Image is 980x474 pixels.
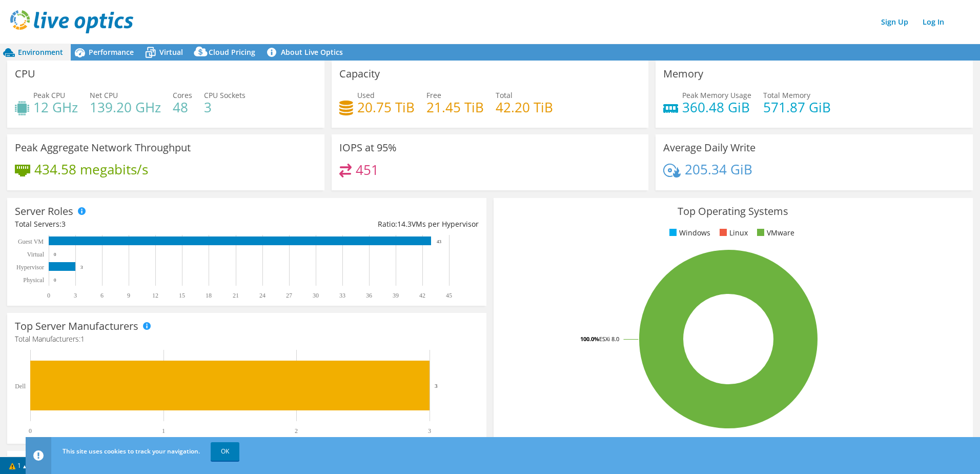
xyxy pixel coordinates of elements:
[357,102,415,113] h4: 20.75 TiB
[47,292,50,299] text: 0
[27,251,45,258] text: Virtual
[62,219,66,229] span: 3
[33,102,78,113] h4: 12 GHz
[15,321,138,332] h3: Top Server Manufacturers
[763,102,831,113] h4: 571.87 GiB
[247,219,478,230] div: Ratio: VMs per Hypervisor
[33,90,65,100] span: Peak CPU
[663,68,703,80] h3: Memory
[90,102,161,113] h4: 139.20 GHz
[339,292,345,299] text: 33
[89,47,134,57] span: Performance
[295,427,298,434] text: 2
[426,90,441,100] span: Free
[206,292,212,299] text: 18
[18,238,44,245] text: Guest VM
[16,264,44,271] text: Hypervisor
[15,383,26,390] text: Dell
[152,292,158,299] text: 12
[173,90,192,100] span: Cores
[339,142,397,153] h3: IOPS at 95%
[159,47,183,57] span: Virtual
[54,278,56,283] text: 0
[667,227,710,239] li: Windows
[2,459,34,472] a: 1
[54,252,56,257] text: 0
[366,292,372,299] text: 36
[663,142,756,153] h3: Average Daily Write
[446,292,452,299] text: 45
[15,219,247,230] div: Total Servers:
[397,219,412,229] span: 14.3
[501,206,965,217] h3: Top Operating Systems
[496,90,513,100] span: Total
[80,334,85,344] span: 1
[18,47,63,57] span: Environment
[233,292,239,299] text: 21
[63,447,200,456] span: This site uses cookies to track your navigation.
[682,102,751,113] h4: 360.48 GiB
[876,14,913,29] a: Sign Up
[286,292,292,299] text: 27
[15,68,35,80] h3: CPU
[763,90,810,100] span: Total Memory
[426,102,484,113] h4: 21.45 TiB
[419,292,425,299] text: 42
[127,292,130,299] text: 9
[580,335,599,343] tspan: 100.0%
[356,164,379,175] h4: 451
[428,427,431,434] text: 3
[204,90,246,100] span: CPU Sockets
[917,14,949,29] a: Log In
[29,427,32,434] text: 0
[15,206,73,217] h3: Server Roles
[357,90,375,100] span: Used
[204,102,246,113] h4: 3
[263,44,351,61] a: About Live Optics
[685,164,752,175] h4: 205.34 GiB
[437,239,442,244] text: 43
[34,164,148,175] h4: 434.58 megabits/s
[211,442,239,461] a: OK
[15,142,191,153] h3: Peak Aggregate Network Throughput
[496,102,553,113] h4: 42.20 TiB
[23,276,44,284] text: Physical
[599,335,619,343] tspan: ESXi 8.0
[74,292,77,299] text: 3
[339,68,380,80] h3: Capacity
[90,90,118,100] span: Net CPU
[259,292,266,299] text: 24
[754,227,794,239] li: VMware
[173,102,192,113] h4: 48
[10,10,133,33] img: live_optics_svg.svg
[80,265,83,270] text: 3
[717,227,748,239] li: Linux
[435,383,438,389] text: 3
[682,90,751,100] span: Peak Memory Usage
[209,47,255,57] span: Cloud Pricing
[15,333,479,345] h4: Total Manufacturers:
[393,292,399,299] text: 39
[100,292,104,299] text: 6
[179,292,185,299] text: 15
[162,427,165,434] text: 1
[313,292,319,299] text: 30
